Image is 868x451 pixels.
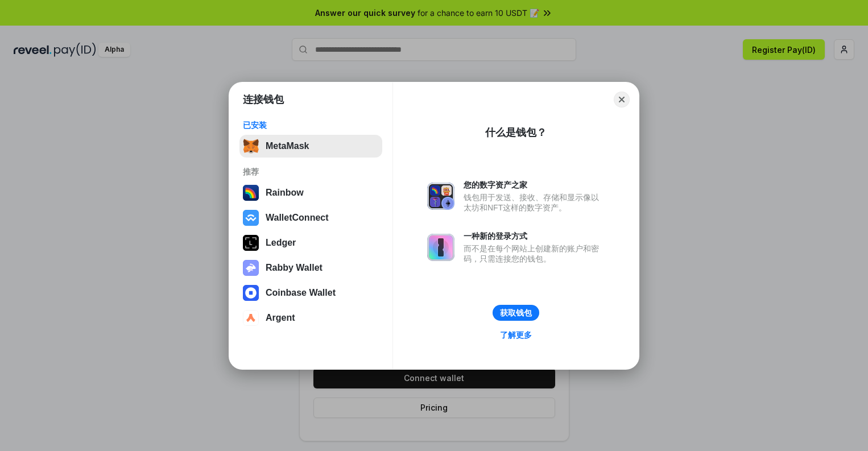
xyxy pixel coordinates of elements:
button: Argent [239,307,382,329]
div: Coinbase Wallet [266,288,336,298]
div: WalletConnect [266,213,329,223]
div: 钱包用于发送、接收、存储和显示像以太坊和NFT这样的数字资产。 [464,192,605,213]
button: Ledger [239,231,382,254]
a: 了解更多 [493,328,539,342]
button: MetaMask [239,135,382,158]
img: svg+xml,%3Csvg%20xmlns%3D%22http%3A%2F%2Fwww.w3.org%2F2000%2Fsvg%22%20width%3D%2228%22%20height%3... [243,235,259,251]
img: svg+xml,%3Csvg%20width%3D%2228%22%20height%3D%2228%22%20viewBox%3D%220%200%2028%2028%22%20fill%3D... [243,285,259,301]
button: Close [614,92,630,107]
div: Argent [266,313,295,323]
img: svg+xml,%3Csvg%20fill%3D%22none%22%20height%3D%2233%22%20viewBox%3D%220%200%2035%2033%22%20width%... [243,138,259,154]
div: 而不是在每个网站上创建新的账户和密码，只需连接您的钱包。 [464,243,605,264]
button: Coinbase Wallet [239,282,382,304]
div: 获取钱包 [500,308,532,318]
div: Ledger [266,238,296,248]
img: svg+xml,%3Csvg%20width%3D%2228%22%20height%3D%2228%22%20viewBox%3D%220%200%2028%2028%22%20fill%3D... [243,210,259,226]
button: WalletConnect [239,206,382,229]
div: 什么是钱包？ [485,126,547,139]
div: 推荐 [243,167,379,177]
div: 一种新的登录方式 [464,231,605,241]
div: 已安装 [243,120,379,130]
button: 获取钱包 [493,305,539,321]
div: 了解更多 [500,330,532,340]
img: svg+xml,%3Csvg%20width%3D%22120%22%20height%3D%22120%22%20viewBox%3D%220%200%20120%20120%22%20fil... [243,185,259,201]
img: svg+xml,%3Csvg%20width%3D%2228%22%20height%3D%2228%22%20viewBox%3D%220%200%2028%2028%22%20fill%3D... [243,310,259,326]
div: Rainbow [266,188,304,198]
img: svg+xml,%3Csvg%20xmlns%3D%22http%3A%2F%2Fwww.w3.org%2F2000%2Fsvg%22%20fill%3D%22none%22%20viewBox... [427,234,454,261]
button: Rabby Wallet [239,256,382,279]
img: svg+xml,%3Csvg%20xmlns%3D%22http%3A%2F%2Fwww.w3.org%2F2000%2Fsvg%22%20fill%3D%22none%22%20viewBox... [243,260,259,276]
div: Rabby Wallet [266,263,323,273]
div: MetaMask [266,141,309,151]
button: Rainbow [239,181,382,204]
img: svg+xml,%3Csvg%20xmlns%3D%22http%3A%2F%2Fwww.w3.org%2F2000%2Fsvg%22%20fill%3D%22none%22%20viewBox... [427,183,454,210]
h1: 连接钱包 [243,93,284,106]
div: 您的数字资产之家 [464,180,605,190]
